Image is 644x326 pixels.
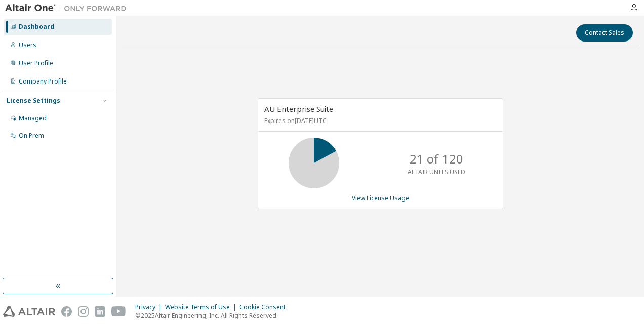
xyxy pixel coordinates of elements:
div: Privacy [135,303,165,311]
p: Expires on [DATE] UTC [264,116,494,125]
img: facebook.svg [61,306,72,317]
button: Contact Sales [576,24,633,42]
img: linkedin.svg [95,306,105,317]
div: Company Profile [19,77,67,86]
p: 21 of 120 [410,150,463,168]
div: Website Terms of Use [165,303,239,311]
div: Cookie Consent [239,303,292,311]
div: Users [19,41,36,49]
img: altair_logo.svg [3,306,55,317]
p: © 2025 Altair Engineering, Inc. All Rights Reserved. [135,311,292,320]
div: License Settings [7,97,60,105]
p: ALTAIR UNITS USED [408,168,465,176]
div: On Prem [19,132,44,140]
div: Dashboard [19,23,54,31]
span: AU Enterprise Suite [264,104,333,114]
div: Managed [19,114,47,123]
img: Altair One [5,3,132,13]
img: youtube.svg [111,306,126,317]
a: View License Usage [352,194,409,202]
div: User Profile [19,59,53,67]
img: instagram.svg [78,306,89,317]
